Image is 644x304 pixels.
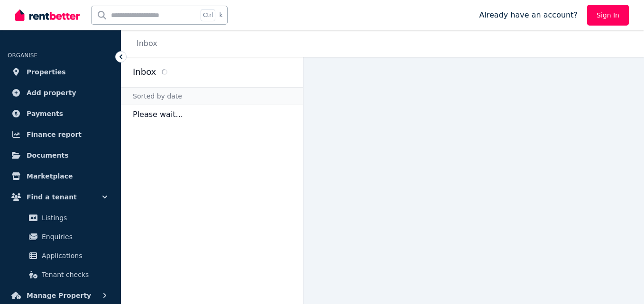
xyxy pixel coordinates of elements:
a: Tenant checks [11,265,110,284]
img: RentBetter [15,8,80,22]
h2: Inbox [133,65,156,79]
span: k [219,11,222,19]
span: Payments [27,108,63,119]
span: Add property [27,87,76,98]
div: Sorted by date [121,87,303,105]
nav: Breadcrumb [121,30,169,57]
a: Sign In [587,5,629,26]
span: ORGANISE [8,52,37,59]
a: Applications [11,246,110,265]
span: Enquiries [42,231,106,242]
span: Finance report [27,129,82,140]
span: Properties [27,66,66,78]
a: Marketplace [8,167,113,186]
span: Marketplace [27,170,73,182]
a: Properties [8,63,113,81]
a: Finance report [8,125,113,144]
span: Listings [42,212,106,224]
a: Enquiries [11,227,110,246]
a: Inbox [137,39,157,48]
span: Already have an account? [479,9,578,21]
span: Ctrl [201,9,215,21]
a: Add property [8,83,113,102]
a: Payments [8,104,113,123]
span: Find a tenant [27,191,77,203]
span: Tenant checks [42,269,106,280]
p: Please wait... [121,105,303,124]
a: Documents [8,146,113,165]
button: Find a tenant [8,188,113,206]
span: Manage Property [27,290,91,301]
span: Documents [27,150,69,161]
span: Applications [42,250,106,261]
a: Listings [11,208,110,227]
